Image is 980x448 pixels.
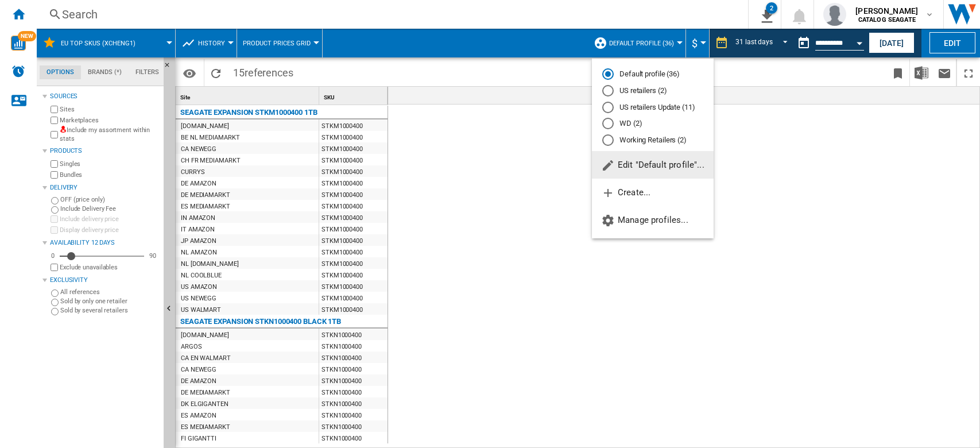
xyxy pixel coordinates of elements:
span: Manage profiles... [601,215,688,225]
md-radio-button: Working Retailers (2) [602,135,703,146]
md-radio-button: US retailers (2) [602,86,703,96]
span: Create... [601,187,650,198]
md-radio-button: Default profile (36) [602,69,703,80]
md-radio-button: WD (2) [602,118,703,129]
md-radio-button: US retailers Update (11) [602,102,703,113]
span: Edit "Default profile"... [601,160,704,170]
